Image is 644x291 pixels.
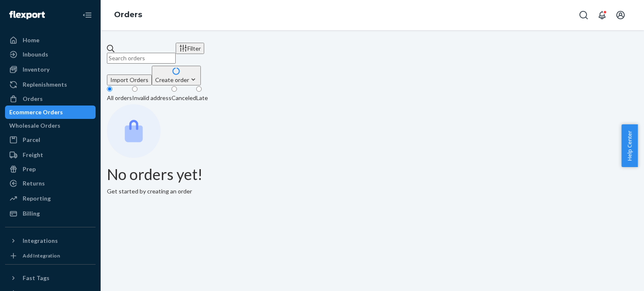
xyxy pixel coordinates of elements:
[23,209,40,218] div: Billing
[23,65,49,74] div: Inventory
[5,63,96,76] a: Inventory
[5,234,96,247] button: Integrations
[621,124,638,167] button: Help Center
[5,78,96,91] a: Replenishments
[5,133,96,147] a: Parcel
[196,94,208,102] div: Late
[5,92,96,106] a: Orders
[5,162,96,176] a: Prep
[575,7,592,23] button: Open Search Box
[114,10,142,19] a: Orders
[23,95,43,103] div: Orders
[23,136,40,144] div: Parcel
[5,192,96,205] a: Reporting
[179,44,201,53] div: Filter
[9,121,60,130] div: Wholesale Orders
[9,108,63,116] div: Ecommerce Orders
[107,86,112,92] input: All orders
[23,194,51,203] div: Reporting
[23,36,39,44] div: Home
[23,80,67,89] div: Replenishments
[9,11,45,19] img: Flexport logo
[176,43,204,54] button: Filter
[5,33,96,47] a: Home
[23,151,43,159] div: Freight
[23,179,45,188] div: Returns
[5,207,96,220] a: Billing
[5,106,96,119] a: Ecommerce Orders
[79,7,96,23] button: Close Navigation
[107,75,152,85] button: Import Orders
[5,119,96,132] a: Wholesale Orders
[107,104,161,158] img: Empty list
[5,251,96,261] a: Add Integration
[5,148,96,162] a: Freight
[107,94,132,102] div: All orders
[5,271,96,285] button: Fast Tags
[107,3,149,27] ol: breadcrumbs
[107,166,638,183] h1: No orders yet!
[23,165,36,173] div: Prep
[171,86,177,92] input: Canceled
[132,86,138,92] input: Invalid address
[5,48,96,61] a: Inbounds
[107,53,176,64] input: Search orders
[171,94,196,102] div: Canceled
[594,7,610,23] button: Open notifications
[23,274,49,282] div: Fast Tags
[23,237,58,245] div: Integrations
[23,252,60,259] div: Add Integration
[612,7,629,23] button: Open account menu
[155,75,197,84] div: Create order
[132,94,171,102] div: Invalid address
[107,187,638,196] p: Get started by creating an order
[5,177,96,190] a: Returns
[23,50,48,59] div: Inbounds
[196,86,202,92] input: Late
[152,66,201,85] button: Create order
